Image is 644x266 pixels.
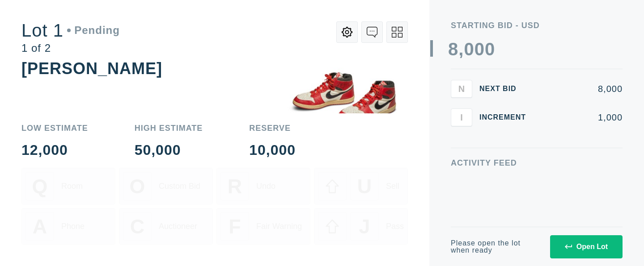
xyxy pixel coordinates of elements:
div: 10,000 [249,143,296,157]
div: High Estimate [135,124,203,132]
div: Next Bid [479,85,533,92]
div: 50,000 [135,143,203,157]
div: 1 of 2 [21,43,120,54]
div: 0 [464,40,474,58]
button: N [451,80,472,98]
div: Pending [67,25,120,36]
div: 0 [485,40,495,58]
span: I [460,112,463,122]
div: , [458,40,464,219]
div: Starting Bid - USD [451,21,623,29]
div: Please open the lot when ready [451,240,539,254]
div: Activity Feed [451,159,623,167]
div: 12,000 [21,143,88,157]
div: [PERSON_NAME] [21,59,162,78]
div: Open Lot [565,243,608,251]
div: Reserve [249,124,296,132]
div: 8 [448,40,458,58]
div: Increment [479,114,533,121]
div: 0 [475,40,485,58]
div: 1,000 [540,113,623,122]
button: I [451,108,472,126]
span: N [458,83,465,94]
div: Lot 1 [21,21,120,39]
button: Open Lot [550,235,623,258]
div: Low Estimate [21,124,88,132]
div: 8,000 [540,84,623,93]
